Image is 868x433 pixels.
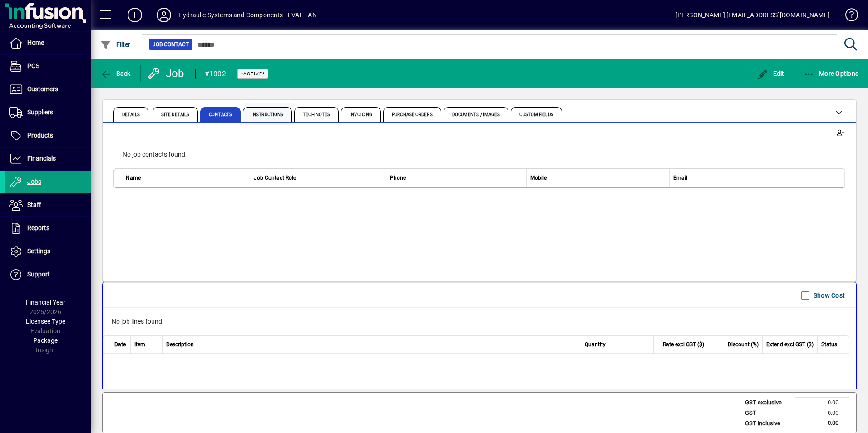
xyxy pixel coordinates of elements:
td: 0.00 [795,408,849,418]
a: Knowledge Base [838,2,857,31]
td: 0.00 [795,398,849,408]
div: Hydraulic Systems and Components - EVAL - AN [178,8,317,22]
a: Settings [5,240,91,263]
a: POS [5,55,91,78]
td: GST exclusive [740,398,795,408]
span: Item [134,340,145,349]
span: Purchase Orders [392,113,433,117]
button: More Options [801,65,861,82]
span: Status [821,340,837,349]
a: Support [5,263,91,286]
span: Products [27,132,53,139]
span: Site Details [161,113,189,117]
span: Home [27,39,44,46]
span: Financials [27,155,56,162]
a: Products [5,124,91,147]
span: Support [27,271,50,278]
span: Licensee Type [26,318,65,325]
span: Job Contact Role [254,174,296,182]
div: [PERSON_NAME] [EMAIL_ADDRESS][DOMAIN_NAME] [676,8,829,22]
span: Package [33,337,58,344]
span: Name [126,174,141,182]
td: GST [740,408,795,418]
span: Invoicing [350,113,372,117]
a: Financials [5,148,91,170]
div: #1002 [205,67,226,81]
div: No job lines found [103,308,856,335]
button: Back [98,65,133,82]
div: No job contacts found [113,141,845,168]
span: Description [166,340,194,349]
td: GST inclusive [740,418,795,429]
span: Extend excl GST ($) [766,340,814,349]
span: Jobs [27,178,41,185]
label: Show Cost [812,291,845,300]
span: Details [122,113,140,117]
span: Discount (%) [728,340,759,349]
button: Edit [755,65,787,82]
span: Date [114,340,126,349]
td: 0.00 [795,418,849,429]
span: Quantity [585,340,606,349]
span: Contacts [209,113,232,117]
span: Rate excl GST ($) [663,340,704,349]
span: Suppliers [27,108,53,116]
button: Add [120,7,149,23]
span: Mobile [530,174,547,182]
div: Job [148,66,186,81]
span: Custom Fields [519,113,553,117]
span: Back [100,70,131,77]
span: Settings [27,247,50,255]
button: Filter [98,36,133,53]
span: Reports [27,224,49,231]
span: POS [27,62,39,69]
app-page-header-button: Back [91,65,141,82]
span: Filter [100,41,131,48]
a: Reports [5,217,91,240]
span: Instructions [252,113,283,117]
span: Email [673,174,687,182]
span: Staff [27,201,41,208]
span: Financial Year [26,299,65,306]
span: More Options [804,70,859,77]
span: Phone [390,174,406,182]
span: Job Contact [153,40,189,49]
a: Suppliers [5,101,91,124]
span: Edit [757,70,784,77]
span: Tech Notes [303,113,330,117]
span: Documents / Images [452,113,500,117]
span: Customers [27,85,58,93]
a: Staff [5,194,91,216]
button: Profile [149,7,178,23]
a: Customers [5,78,91,101]
a: Home [5,32,91,54]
